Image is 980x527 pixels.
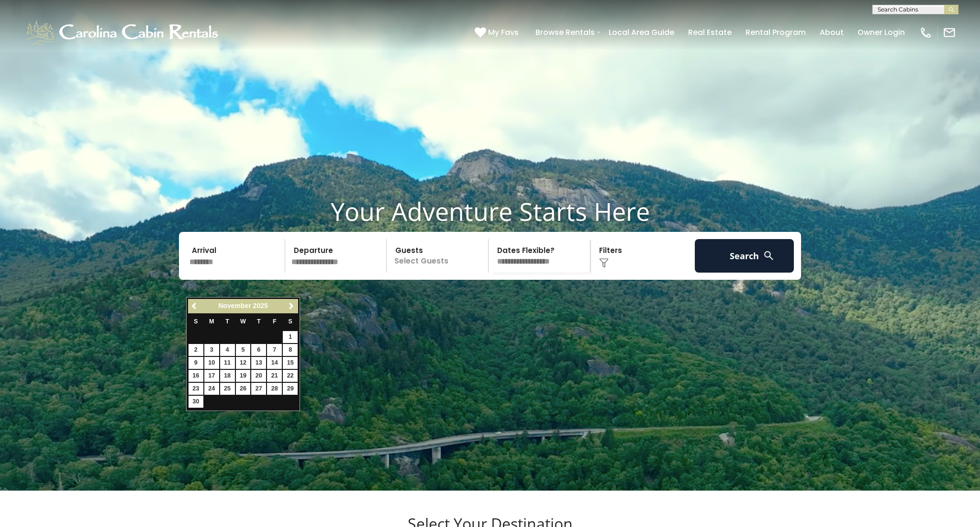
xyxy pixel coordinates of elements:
[390,239,488,273] p: Select Guests
[218,302,251,309] span: November
[220,357,235,369] a: 11
[257,318,261,325] span: Thursday
[220,383,235,395] a: 25
[194,318,198,325] span: Sunday
[475,26,521,39] a: My Favs
[267,383,282,395] a: 28
[815,24,848,41] a: About
[7,196,973,226] h1: Your Adventure Starts Here
[853,24,910,41] a: Owner Login
[251,357,266,369] a: 13
[189,370,203,382] a: 16
[283,370,298,382] a: 22
[283,331,298,343] a: 1
[240,318,246,325] span: Wednesday
[943,26,956,39] img: mail-regular-white.png
[741,24,811,41] a: Rental Program
[204,370,219,382] a: 17
[267,344,282,356] a: 7
[220,344,235,356] a: 4
[189,383,203,395] a: 23
[225,318,229,325] span: Tuesday
[236,344,251,356] a: 5
[604,24,679,41] a: Local Area Guide
[289,318,292,325] span: Saturday
[273,318,277,325] span: Friday
[283,383,298,395] a: 29
[209,318,214,325] span: Monday
[24,18,223,47] img: White-1-1-2.png
[599,258,609,268] img: filter--v1.png
[251,370,266,382] a: 20
[236,383,251,395] a: 26
[683,24,736,41] a: Real Estate
[288,302,295,310] span: Next
[283,344,298,356] a: 8
[763,250,775,262] img: search-regular-white.png
[191,302,199,310] span: Previous
[204,357,219,369] a: 10
[531,24,600,41] a: Browse Rentals
[267,357,282,369] a: 14
[204,344,219,356] a: 3
[189,396,203,408] a: 30
[488,26,519,38] span: My Favs
[695,239,794,273] button: Search
[220,370,235,382] a: 18
[919,26,933,39] img: phone-regular-white.png
[251,344,266,356] a: 6
[285,300,297,312] a: Next
[189,357,203,369] a: 9
[236,357,251,369] a: 12
[189,344,203,356] a: 2
[236,370,251,382] a: 19
[283,357,298,369] a: 15
[267,370,282,382] a: 21
[189,300,201,312] a: Previous
[251,383,266,395] a: 27
[253,302,268,309] span: 2025
[204,383,219,395] a: 24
